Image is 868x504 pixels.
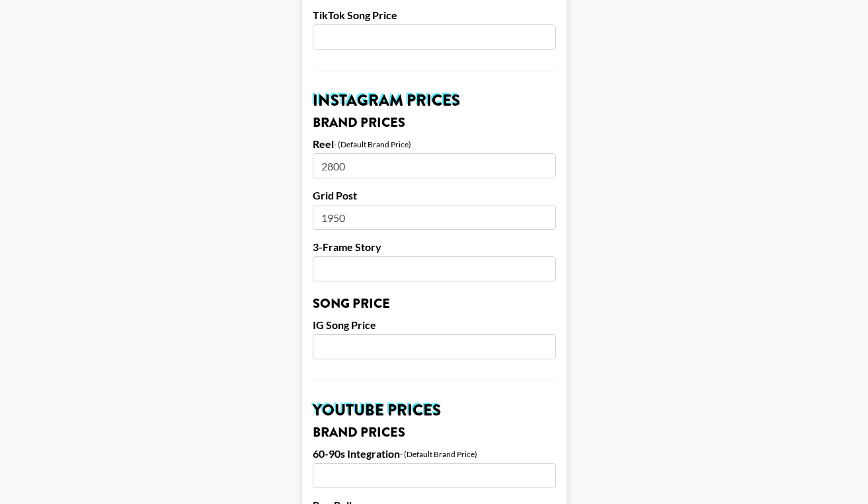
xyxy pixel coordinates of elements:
[313,318,556,332] label: IG Song Price
[313,402,556,418] h2: YouTube Prices
[313,137,334,151] label: Reel
[400,449,477,459] div: - (Default Brand Price)
[313,426,556,439] h3: Brand Prices
[313,240,556,254] label: 3-Frame Story
[313,447,400,460] label: 60-90s Integration
[313,189,556,202] label: Grid Post
[313,9,556,22] label: TikTok Song Price
[313,297,556,310] h3: Song Price
[313,92,556,108] h2: Instagram Prices
[313,116,556,129] h3: Brand Prices
[334,139,411,149] div: - (Default Brand Price)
